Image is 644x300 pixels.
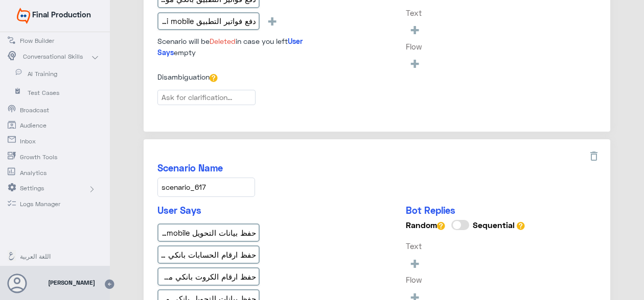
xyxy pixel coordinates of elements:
span: Growth Tools [20,153,80,162]
span: + [409,55,421,71]
h6: Flow [406,42,526,51]
img: Widebot Logo [17,8,30,24]
input: دفع فواتير التطبيق banki mobile [157,12,260,31]
h5: User Says [157,205,336,216]
span: Deleted [210,37,236,45]
input: حفظ ارقام الكروت بانكي موبايل [157,267,260,286]
span: Bot Replies [406,205,455,216]
h6: Flow [406,275,526,284]
span: Test Cases [28,88,87,97]
button: + [406,21,424,38]
h6: Text [406,8,526,17]
input: Ask for clarification... [157,90,256,105]
span: + [266,12,278,29]
input: Add Scenario Name [157,178,255,196]
span: Final Production [32,10,91,19]
h6: Random [406,220,445,230]
span: Logs Manager [20,199,80,209]
h6: Text [406,241,526,251]
input: حفظ بيانات التحويل banki mobile [157,223,260,242]
span: User Says [157,37,303,56]
span: AI Training [28,69,87,79]
span: + [409,255,421,271]
span: Flow Builder [20,36,80,45]
span: [PERSON_NAME] [48,278,95,287]
button: + [406,255,424,271]
span: + [409,21,421,38]
span: Broadcast [20,106,80,115]
span: Audience [20,121,80,130]
h5: Scenario Name [157,162,597,174]
button: + [406,55,424,71]
span: Conversational Skills [23,52,83,61]
span: Analytics [20,168,80,178]
p: Scenario will be in case you left empty [157,36,336,58]
span: Inbox [20,137,80,146]
span: Settings [20,184,80,193]
span: اللغة العربية [20,252,80,261]
h6: Sequential [473,220,525,230]
input: حفظ ارقام الحسابات بانكي موبايل [157,245,260,264]
label: Disambiguation [157,71,218,82]
button: + [263,12,281,29]
button: Avatar [7,273,27,293]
